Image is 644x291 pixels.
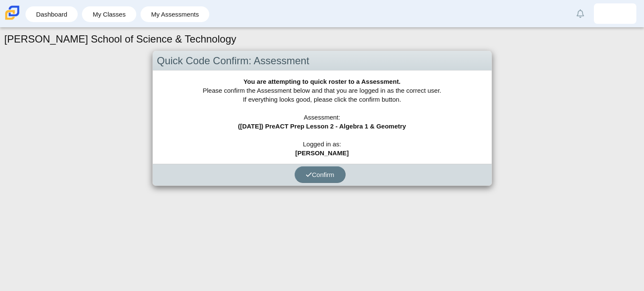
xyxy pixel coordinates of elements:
span: Confirm [306,171,335,178]
h1: [PERSON_NAME] School of Science & Technology [4,32,236,46]
b: [PERSON_NAME] [295,149,349,157]
a: Dashboard [30,6,73,22]
button: Confirm [295,166,346,183]
a: Carmen School of Science & Technology [3,16,21,23]
img: Carmen School of Science & Technology [3,4,21,22]
a: keanu.cardoso.GzyNbu [594,3,636,24]
a: My Assessments [145,6,205,22]
img: keanu.cardoso.GzyNbu [608,7,622,20]
div: Quick Code Confirm: Assessment [153,51,492,71]
a: My Classes [86,6,132,22]
b: ([DATE]) PreACT Prep Lesson 2 - Algebra 1 & Geometry [238,123,406,130]
a: Alerts [571,4,590,23]
b: You are attempting to quick roster to a Assessment. [243,78,400,85]
div: Please confirm the Assessment below and that you are logged in as the correct user. If everything... [153,71,492,164]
